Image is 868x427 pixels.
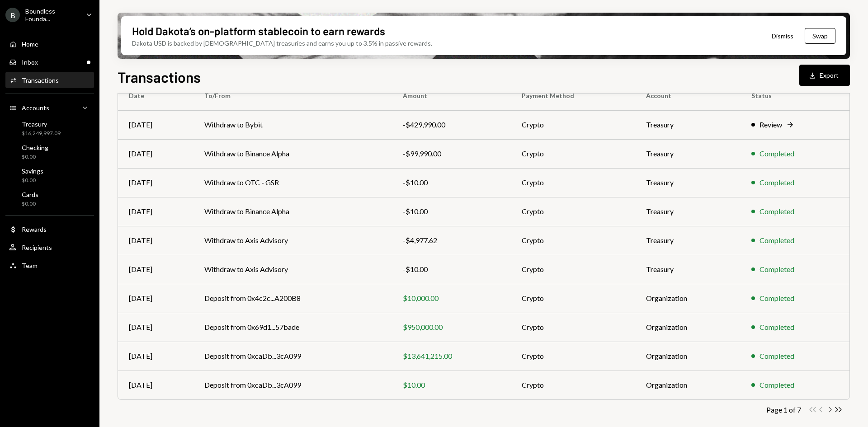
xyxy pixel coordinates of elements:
[193,342,392,371] td: Deposit from 0xcaDb...3cA099
[403,264,500,275] div: -$10.00
[129,293,183,304] div: [DATE]
[511,197,635,226] td: Crypto
[635,313,741,342] td: Organization
[193,139,392,168] td: Withdraw to Binance Alpha
[22,130,61,137] div: $16,249,997.09
[22,167,43,175] div: Savings
[193,81,392,110] th: To/From
[5,117,94,139] a: Treasury$16,249,997.09
[635,110,741,139] td: Treasury
[635,255,741,284] td: Treasury
[22,144,48,151] div: Checking
[5,221,94,237] a: Rewards
[5,141,94,163] a: Checking$0.00
[403,293,500,304] div: $10,000.00
[22,244,52,251] div: Recipients
[5,54,94,70] a: Inbox
[5,72,94,88] a: Transactions
[129,206,183,217] div: [DATE]
[193,255,392,284] td: Withdraw to Axis Advisory
[22,177,43,184] div: $0.00
[759,351,794,361] div: Completed
[5,257,94,273] a: Team
[129,264,183,275] div: [DATE]
[22,191,38,198] div: Cards
[760,25,805,47] button: Dismiss
[759,293,794,304] div: Completed
[5,188,94,210] a: Cards$0.00
[5,239,94,255] a: Recipients
[22,225,47,233] div: Rewards
[193,284,392,313] td: Deposit from 0x4c2c...A200B8
[22,153,48,161] div: $0.00
[193,168,392,197] td: Withdraw to OTC - GSR
[799,65,850,86] button: Export
[759,206,794,217] div: Completed
[193,226,392,255] td: Withdraw to Axis Advisory
[403,206,500,217] div: -$10.00
[511,168,635,197] td: Crypto
[759,177,794,188] div: Completed
[132,23,385,38] div: Hold Dakota’s on-platform stablecoin to earn rewards
[766,405,801,414] div: Page 1 of 7
[635,226,741,255] td: Treasury
[403,322,500,333] div: $950,000.00
[511,371,635,399] td: Crypto
[759,119,782,130] div: Review
[511,313,635,342] td: Crypto
[635,284,741,313] td: Organization
[22,120,61,128] div: Treasury
[635,168,741,197] td: Treasury
[511,226,635,255] td: Crypto
[511,81,635,110] th: Payment Method
[511,139,635,168] td: Crypto
[129,148,183,159] div: [DATE]
[118,81,193,110] th: Date
[129,380,183,390] div: [DATE]
[635,139,741,168] td: Treasury
[759,148,794,159] div: Completed
[635,371,741,399] td: Organization
[129,177,183,188] div: [DATE]
[759,380,794,390] div: Completed
[5,99,94,116] a: Accounts
[25,7,79,23] div: Boundless Founda...
[403,380,500,390] div: $10.00
[129,119,183,130] div: [DATE]
[403,148,500,159] div: -$99,990.00
[5,8,20,22] div: B
[193,197,392,226] td: Withdraw to Binance Alpha
[403,119,500,130] div: -$429,990.00
[22,58,38,66] div: Inbox
[759,264,794,275] div: Completed
[5,164,94,186] a: Savings$0.00
[511,255,635,284] td: Crypto
[635,342,741,371] td: Organization
[193,313,392,342] td: Deposit from 0x69d1...57bade
[22,104,49,112] div: Accounts
[22,200,38,208] div: $0.00
[129,235,183,246] div: [DATE]
[22,262,38,269] div: Team
[635,197,741,226] td: Treasury
[805,28,835,44] button: Swap
[759,322,794,333] div: Completed
[129,351,183,361] div: [DATE]
[511,284,635,313] td: Crypto
[403,177,500,188] div: -$10.00
[5,36,94,52] a: Home
[741,81,849,110] th: Status
[392,81,511,110] th: Amount
[403,351,500,361] div: $13,641,215.00
[132,38,432,48] div: Dakota USD is backed by [DEMOGRAPHIC_DATA] treasuries and earns you up to 3.5% in passive rewards.
[118,68,201,86] h1: Transactions
[22,76,59,84] div: Transactions
[22,40,38,48] div: Home
[403,235,500,246] div: -$4,977.62
[635,81,741,110] th: Account
[511,110,635,139] td: Crypto
[511,342,635,371] td: Crypto
[193,371,392,399] td: Deposit from 0xcaDb...3cA099
[129,322,183,333] div: [DATE]
[759,235,794,246] div: Completed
